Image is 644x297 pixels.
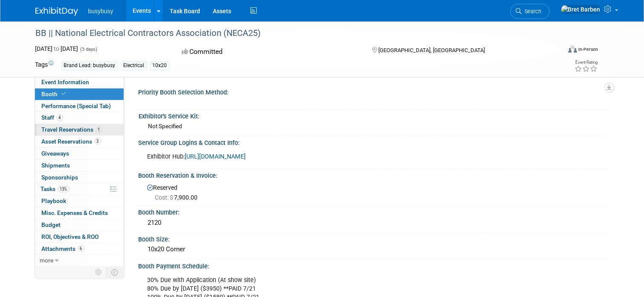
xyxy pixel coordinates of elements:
a: Attachments6 [35,243,124,255]
span: 4 [57,115,63,121]
div: Booth Size: [139,233,609,244]
span: Playbook [42,197,67,204]
td: Toggle Event Tabs [106,267,124,278]
a: Sponsorships [35,172,124,183]
span: [DATE] [DATE] [35,45,78,52]
div: In-Person [578,46,598,53]
span: more [40,257,54,264]
img: ExhibitDay [35,7,78,16]
div: Service Group Logins & Contact Info: [139,136,609,147]
a: Booth [35,88,124,100]
div: Reserved [145,181,603,202]
a: Giveaways [35,148,124,159]
img: Format-Inperson.png [569,46,577,53]
a: Performance (Special Tab) [35,100,124,112]
span: Travel Reservations [42,126,102,133]
a: Playbook [35,195,124,207]
span: 1 [96,126,102,133]
span: (3 days) [80,47,98,52]
span: Misc. Expenses & Credits [42,209,108,216]
a: [URL][DOMAIN_NAME] [185,153,246,160]
div: Booth Payment Schedule: [139,260,609,271]
a: Budget [35,219,124,231]
td: Tags [35,60,54,70]
div: Brand Lead: busybusy [61,61,118,70]
span: Tasks [41,185,70,192]
div: Exhibitor Hub: [142,148,517,165]
div: Priority Booth Selection Method: [139,86,609,97]
div: 10x20 [150,61,170,70]
div: 2120 [145,216,603,229]
span: to [53,45,61,52]
div: Electrical [121,61,147,70]
div: Committed [179,44,358,59]
a: Tasks13% [35,183,124,195]
span: busybusy [88,8,113,15]
i: Booth reservation complete [62,91,66,96]
div: Booth Number: [139,206,609,217]
a: more [35,255,124,266]
span: Attachments [42,245,84,252]
span: Booth [42,91,68,97]
a: Asset Reservations3 [35,136,124,147]
div: BB || National Electrical Contractors Association (NECA25) [33,26,551,41]
div: 10x20 Corner [145,243,603,256]
span: Event Information [42,79,90,85]
span: 7,900.00 [155,194,201,201]
div: Not Specified [148,122,602,130]
span: Cost: $ [155,194,174,201]
span: Giveaways [42,150,70,157]
span: Search [522,8,542,15]
span: Staff [42,114,63,121]
a: ROI, Objectives & ROO [35,231,124,243]
a: Event Information [35,76,124,88]
a: Shipments [35,160,124,171]
a: Staff4 [35,112,124,124]
div: Event Rating [575,60,598,65]
div: Exhibitor's Service Kit: [139,110,605,121]
span: Asset Reservations [42,138,101,145]
span: ROI, Objectives & ROO [42,233,99,240]
span: 13% [58,186,70,192]
span: 6 [78,245,84,252]
span: Shipments [42,162,70,169]
td: Personalize Event Tab Strip [92,267,107,278]
a: Search [511,4,550,19]
span: Budget [42,221,61,228]
span: [GEOGRAPHIC_DATA], [GEOGRAPHIC_DATA] [378,47,485,53]
a: Travel Reservations1 [35,124,124,135]
a: Misc. Expenses & Credits [35,207,124,219]
span: Performance (Special Tab) [42,103,111,109]
span: Sponsorships [42,174,78,181]
img: Bret Barben [561,5,601,14]
span: 3 [95,138,101,144]
div: Event Format [515,44,598,57]
div: Booth Reservation & Invoice: [139,169,609,180]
